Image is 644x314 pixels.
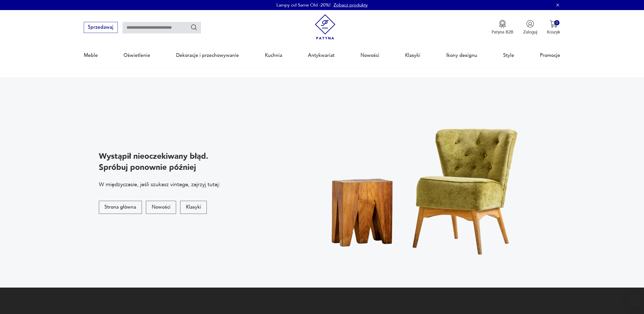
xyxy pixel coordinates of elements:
button: Nowości [146,201,176,214]
a: Meble [84,44,98,67]
button: Patyna B2B [492,20,513,35]
div: 0 [554,20,559,25]
img: Ikonka użytkownika [526,20,534,28]
button: Szukaj [190,24,198,31]
img: Ikona koszyka [550,20,557,28]
iframe: Smartsupp widget button [627,294,641,308]
img: Fotel [304,97,550,268]
button: Sprzedawaj [84,22,118,33]
a: Oświetlenie [124,44,150,67]
p: W międzyczasie, jeśli szukasz vintage, zajrzyj tutaj: [99,181,220,188]
p: Wystąpił nieoczekiwany błąd. [99,151,220,162]
a: Antykwariat [308,44,335,67]
a: Ikona medaluPatyna B2B [492,20,513,35]
button: Zaloguj [523,20,537,35]
a: Ikony designu [446,44,477,67]
img: Patyna - sklep z meblami i dekoracjami vintage [312,14,338,40]
a: Klasyki [405,44,420,67]
img: Ikona medalu [499,20,506,28]
p: Zaloguj [523,29,537,35]
button: Strona główna [99,201,142,214]
p: Koszyk [547,29,560,35]
a: Zobacz produkty [334,2,368,8]
a: Kuchnia [265,44,282,67]
a: Dekoracje i przechowywanie [176,44,239,67]
a: Nowości [360,44,379,67]
button: 0Koszyk [547,20,560,35]
p: Patyna B2B [492,29,513,35]
p: Lampy od Same Old -20%! [276,2,331,8]
a: Sprzedawaj [84,26,118,30]
p: Spróbuj ponownie później [99,162,220,173]
button: Klasyki [180,201,207,214]
a: Style [503,44,514,67]
a: Promocje [540,44,560,67]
